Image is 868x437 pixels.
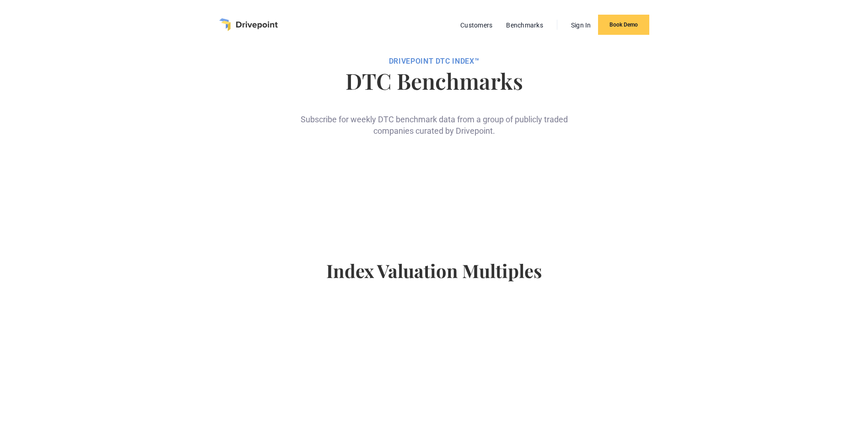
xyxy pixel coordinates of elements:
h4: Index Valuation Multiples [184,260,683,296]
a: Book Demo [598,15,649,35]
h1: DTC Benchmarks [184,70,683,92]
a: Sign In [566,19,596,31]
a: Customers [456,19,497,31]
a: Benchmarks [501,19,548,31]
div: Subscribe for weekly DTC benchmark data from a group of publicly traded companies curated by Driv... [297,99,571,137]
a: home [219,18,278,31]
iframe: Form 0 [311,151,557,223]
div: DRIVEPOiNT DTC Index™ [184,57,683,66]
